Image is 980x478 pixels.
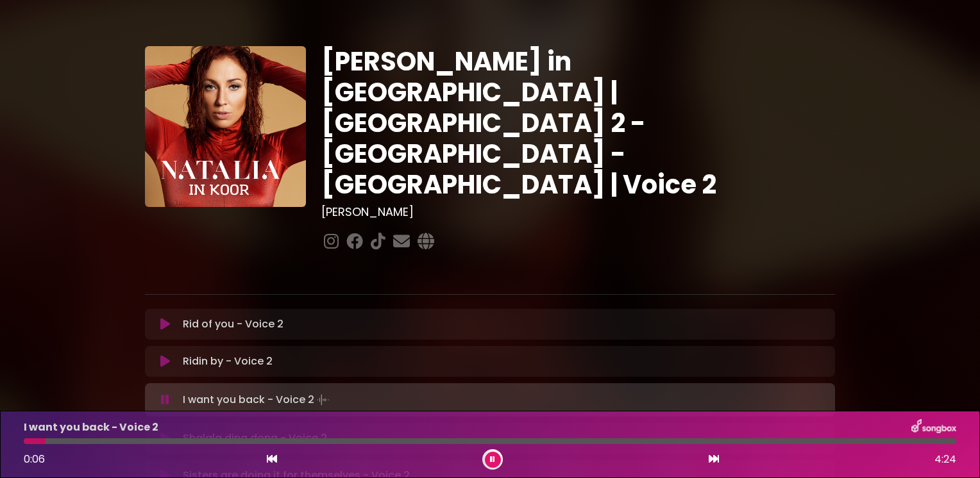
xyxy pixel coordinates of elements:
[145,46,306,207] img: YTVS25JmS9CLUqXqkEhs
[24,420,158,435] p: I want you back - Voice 2
[183,354,273,369] p: Ridin by - Voice 2
[321,205,835,219] h3: [PERSON_NAME]
[24,452,45,466] span: 0:06
[183,317,283,332] p: Rid of you - Voice 2
[183,391,332,409] p: I want you back - Voice 2
[314,391,332,409] img: waveform4.gif
[321,46,835,200] h1: [PERSON_NAME] in [GEOGRAPHIC_DATA] | [GEOGRAPHIC_DATA] 2 - [GEOGRAPHIC_DATA] - [GEOGRAPHIC_DATA] ...
[911,419,956,436] img: songbox-logo-white.png
[934,452,956,467] span: 4:24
